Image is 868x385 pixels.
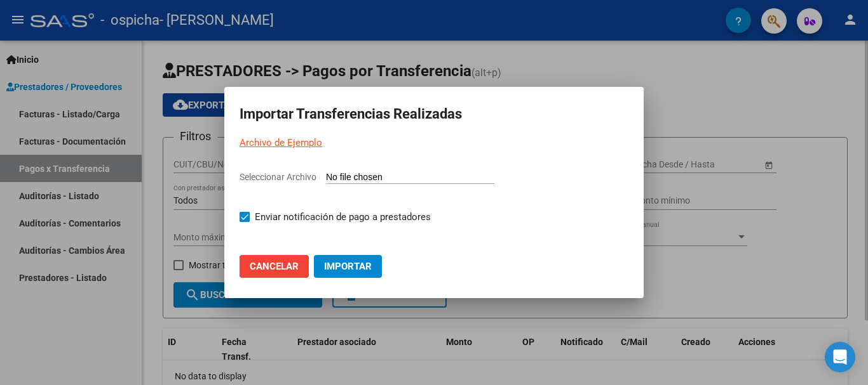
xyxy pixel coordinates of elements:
span: Cancelar [250,261,299,272]
span: Seleccionar Archivo [240,172,316,182]
div: Open Intercom Messenger [825,342,855,372]
button: Importar [314,255,382,278]
button: Cancelar [240,255,309,278]
h2: Importar Transferencias Realizadas [240,102,628,126]
span: Importar [324,261,372,272]
a: Archivo de Ejemplo [240,137,322,148]
span: Enviar notificación de pago a prestadores [255,209,431,225]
